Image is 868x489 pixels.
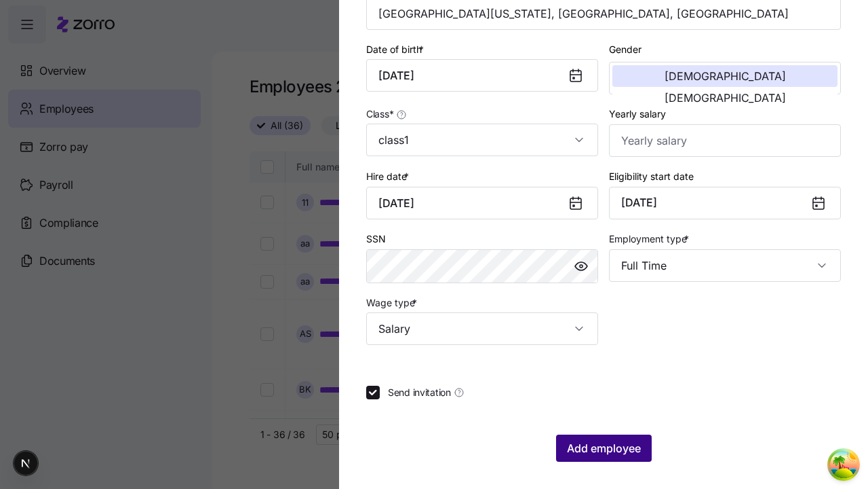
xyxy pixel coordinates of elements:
[366,107,393,121] span: Class *
[609,42,642,57] label: Gender
[665,71,786,81] span: [DEMOGRAPHIC_DATA]
[366,232,386,247] label: SSN
[366,295,420,310] label: Wage type
[366,42,427,57] label: Date of birth
[366,312,598,345] input: Select wage type
[556,435,652,462] button: Add employee
[609,107,666,122] label: Yearly salary
[609,169,694,184] label: Eligibility start date
[609,124,841,157] input: Yearly salary
[366,124,598,156] input: Class
[366,169,412,184] label: Hire date
[665,92,786,103] span: [DEMOGRAPHIC_DATA]
[366,187,598,219] input: MM/DD/YYYY
[609,187,841,219] button: [DATE]
[609,232,692,247] label: Employment type
[388,386,451,399] span: Send invitation
[567,440,641,456] span: Add employee
[830,451,857,478] button: Open Tanstack query devtools
[609,249,841,282] input: Select employment type
[366,59,598,92] input: MM/DD/YYYY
